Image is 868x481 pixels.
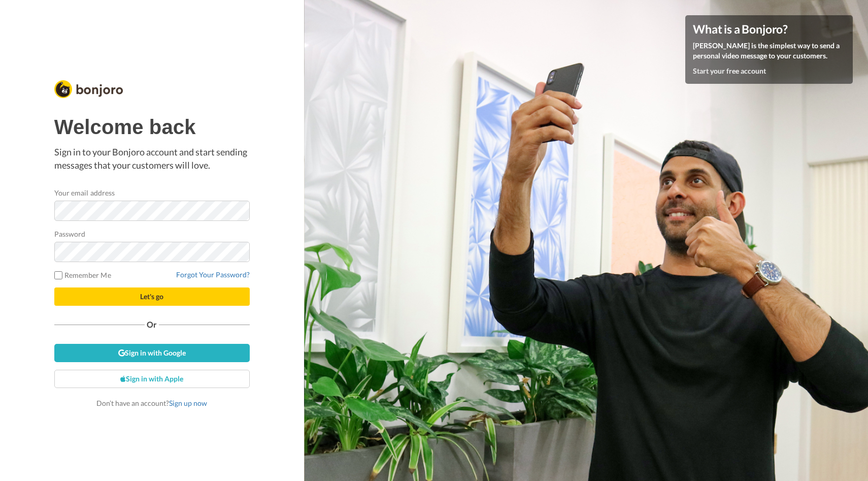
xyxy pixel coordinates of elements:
[54,270,111,280] label: Remember Me
[140,292,163,301] span: Let's go
[693,67,766,75] a: Start your free account
[54,344,250,362] a: Sign in with Google
[54,370,250,388] a: Sign in with Apple
[54,271,62,279] input: Remember Me
[96,399,207,407] span: Don’t have an account?
[54,116,250,138] h1: Welcome back
[54,146,250,172] p: Sign in to your Bonjoro account and start sending messages that your customers will love.
[693,41,845,61] p: [PERSON_NAME] is the simplest way to send a personal video message to your customers.
[54,287,250,306] button: Let's go
[693,23,845,36] h4: What is a Bonjoro?
[145,321,159,328] span: Or
[176,270,250,279] a: Forgot Your Password?
[169,399,207,407] a: Sign up now
[54,229,86,239] label: Password
[54,187,115,198] label: Your email address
